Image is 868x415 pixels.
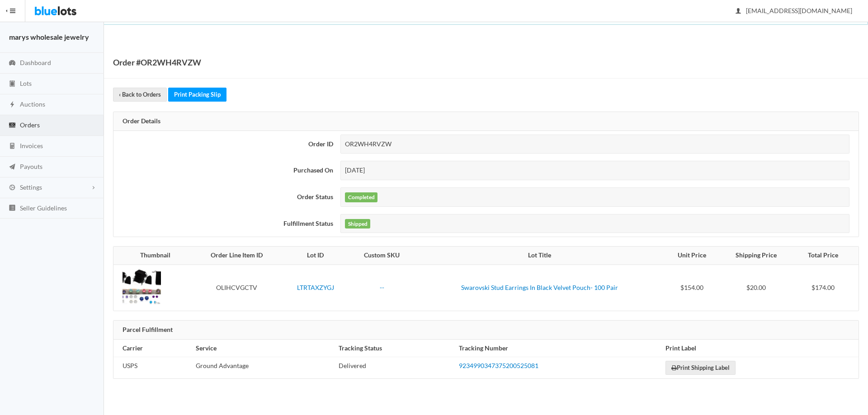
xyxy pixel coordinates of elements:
strong: marys wholesale jewelry [9,33,89,41]
th: Tracking Status [335,340,455,357]
div: OR2WH4RVZW [340,135,849,154]
span: Settings [20,183,42,191]
a: Print Shipping Label [665,361,736,375]
ion-icon: flash [8,101,17,109]
span: Auctions [20,100,45,108]
label: Completed [345,192,377,202]
span: Invoices [20,142,43,149]
a: ‹ Back to Orders [113,88,167,102]
th: Lot ID [282,247,349,265]
ion-icon: person [734,7,743,16]
a: Print Packing Slip [168,88,226,102]
th: Thumbnail [113,247,191,265]
td: $20.00 [719,265,793,311]
h1: Order #OR2WH4RVZW [113,56,201,69]
span: Dashboard [20,59,51,66]
th: Lot Title [415,247,665,265]
td: Ground Advantage [192,357,335,379]
th: Order Line Item ID [191,247,282,265]
th: Carrier [113,340,192,357]
div: Parcel Fulfillment [113,321,859,340]
ion-icon: cog [8,184,17,192]
ion-icon: calculator [8,142,17,151]
span: [EMAIL_ADDRESS][DOMAIN_NAME] [736,7,852,14]
td: Delivered [335,357,455,379]
ion-icon: list box [8,204,17,213]
a: -- [380,284,384,291]
ion-icon: clipboard [8,80,17,89]
th: Custom SKU [349,247,415,265]
th: Purchased On [113,157,337,184]
th: Order Status [113,184,337,210]
a: LTRTAXZYGJ [297,284,334,291]
th: Tracking Number [455,340,662,357]
span: Lots [20,79,32,87]
th: Fulfillment Status [113,210,337,237]
th: Shipping Price [719,247,793,265]
ion-icon: speedometer [8,59,17,68]
div: Order Details [113,112,859,131]
td: USPS [113,357,192,379]
a: Swarovski Stud Earrings In Black Velvet Pouch- 100 Pair [461,284,618,291]
ion-icon: cash [8,121,17,130]
th: Print Label [662,340,859,357]
a: 9234990347375200525081 [459,362,538,369]
div: [DATE] [340,161,849,180]
ion-icon: paper plane [8,163,17,172]
td: $154.00 [665,265,719,311]
span: Seller Guidelines [20,204,67,212]
td: $174.00 [793,265,859,311]
label: Shipped [345,219,370,229]
th: Unit Price [665,247,719,265]
th: Service [192,340,335,357]
span: Orders [20,121,40,129]
th: Total Price [793,247,859,265]
td: OLIHCVGCTV [191,265,282,311]
th: Order ID [113,131,337,158]
span: Payouts [20,163,42,170]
